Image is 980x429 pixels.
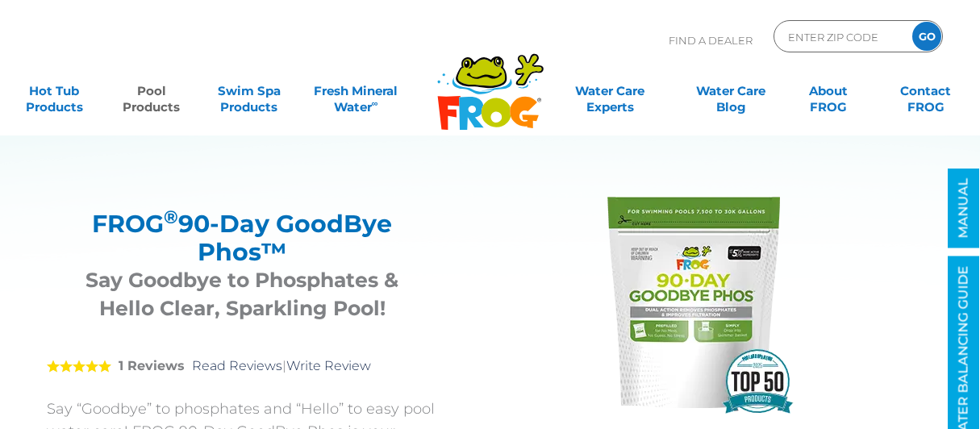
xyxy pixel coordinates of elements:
[669,20,753,60] p: Find A Dealer
[372,98,378,109] sup: ∞
[67,210,418,266] h2: FROG 90-Day GoodBye Phos™
[309,75,404,107] a: Fresh MineralWater∞
[67,266,418,323] h3: Say Goodbye to Phosphates & Hello Clear, Sparkling Pool!
[790,75,866,107] a: AboutFROG
[192,358,282,373] a: Read Reviews
[47,335,438,398] div: |
[693,75,769,107] a: Water CareBlog
[119,358,185,373] strong: 1 Reviews
[164,206,178,228] sup: ®
[948,169,979,248] a: MANUAL
[548,75,672,107] a: Water CareExperts
[428,32,553,131] img: Frog Products Logo
[114,75,190,107] a: PoolProducts
[16,75,92,107] a: Hot TubProducts
[912,22,941,51] input: GO
[211,75,287,107] a: Swim SpaProducts
[286,358,371,373] a: Write Review
[888,75,964,107] a: ContactFROG
[47,360,111,373] span: 5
